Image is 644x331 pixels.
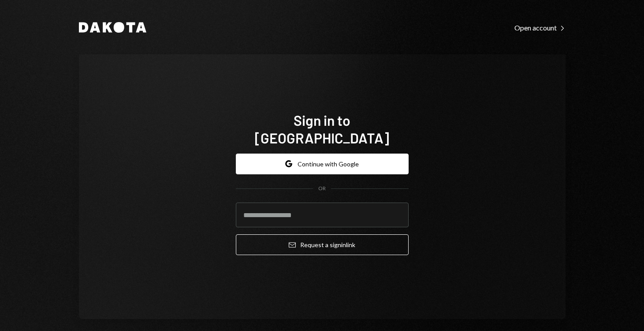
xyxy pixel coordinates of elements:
a: Open account [514,23,566,32]
button: Request a signinlink [236,234,409,255]
div: OR [318,185,326,192]
button: Continue with Google [236,154,409,174]
h1: Sign in to [GEOGRAPHIC_DATA] [236,111,409,147]
div: Open account [514,23,566,32]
